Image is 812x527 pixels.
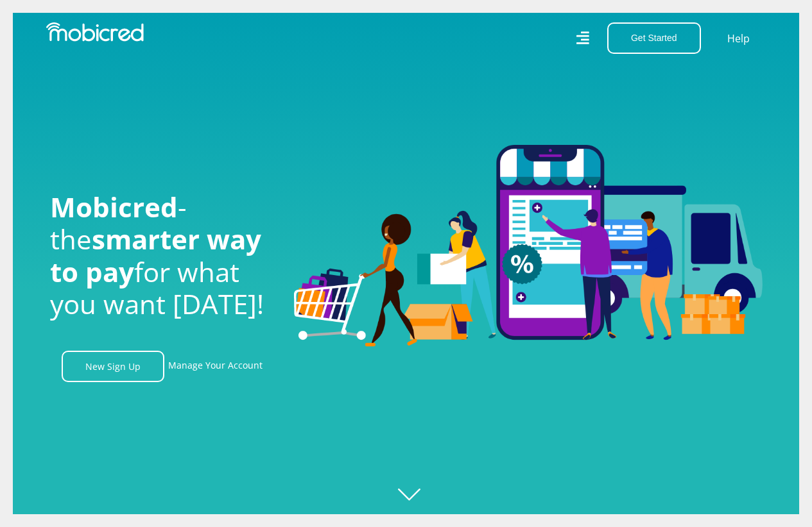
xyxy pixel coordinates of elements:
span: smarter way to pay [50,221,261,289]
span: Mobicred [50,188,178,225]
a: Manage Your Account [168,351,263,382]
a: Help [727,30,750,47]
a: New Sign Up [62,351,164,382]
img: Welcome to Mobicred [294,145,763,347]
h1: - the for what you want [DATE]! [50,191,275,321]
img: Mobicred [46,22,144,42]
button: Get Started [607,22,701,54]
